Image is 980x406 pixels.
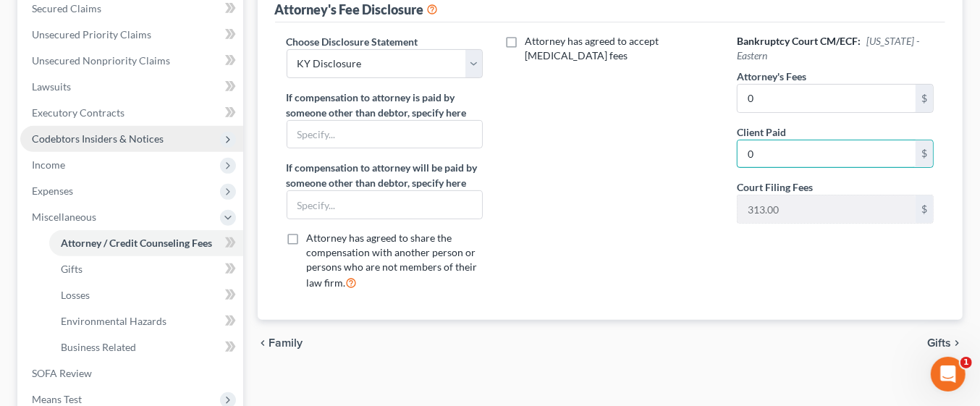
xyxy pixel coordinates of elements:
[49,256,243,282] a: Gifts
[32,54,170,67] span: Unsecured Nonpriority Claims
[32,393,82,405] span: Means Test
[269,337,303,349] span: Family
[737,124,786,140] label: Client Paid
[960,357,972,368] span: 1
[20,74,243,100] a: Lawsuits
[32,185,73,197] span: Expenses
[49,282,243,308] a: Losses
[738,85,916,112] input: 0.00
[307,232,478,289] span: Attorney has agreed to share the compensation with another person or persons who are not members ...
[287,191,482,219] input: Specify...
[737,35,919,62] span: [US_STATE] - Eastern
[916,140,933,168] div: $
[737,69,806,84] label: Attorney's Fees
[916,195,933,223] div: $
[32,211,96,223] span: Miscellaneous
[61,341,136,353] span: Business Related
[61,315,166,327] span: Environmental Hazards
[916,85,933,112] div: $
[258,337,269,349] i: chevron_left
[61,237,212,249] span: Attorney / Credit Counseling Fees
[927,337,963,349] button: Gifts chevron_right
[287,121,482,148] input: Specify...
[20,100,243,126] a: Executory Contracts
[951,337,963,349] i: chevron_right
[258,337,303,349] button: chevron_left Family
[32,80,71,93] span: Lawsuits
[927,337,951,349] span: Gifts
[525,35,659,62] span: Attorney has agreed to accept [MEDICAL_DATA] fees
[20,360,243,386] a: SOFA Review
[287,34,418,49] label: Choose Disclosure Statement
[61,263,83,275] span: Gifts
[32,28,151,41] span: Unsecured Priority Claims
[49,308,243,334] a: Environmental Hazards
[737,179,813,195] label: Court Filing Fees
[32,158,65,171] span: Income
[49,230,243,256] a: Attorney / Credit Counseling Fees
[61,289,90,301] span: Losses
[20,48,243,74] a: Unsecured Nonpriority Claims
[32,132,164,145] span: Codebtors Insiders & Notices
[738,195,916,223] input: 0.00
[287,90,483,120] label: If compensation to attorney is paid by someone other than debtor, specify here
[287,160,483,190] label: If compensation to attorney will be paid by someone other than debtor, specify here
[737,34,933,63] h6: Bankruptcy Court CM/ECF:
[275,1,439,18] div: Attorney's Fee Disclosure
[32,2,101,14] span: Secured Claims
[20,22,243,48] a: Unsecured Priority Claims
[49,334,243,360] a: Business Related
[32,367,92,379] span: SOFA Review
[931,357,966,392] iframe: Intercom live chat
[32,106,124,119] span: Executory Contracts
[738,140,916,168] input: 0.00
